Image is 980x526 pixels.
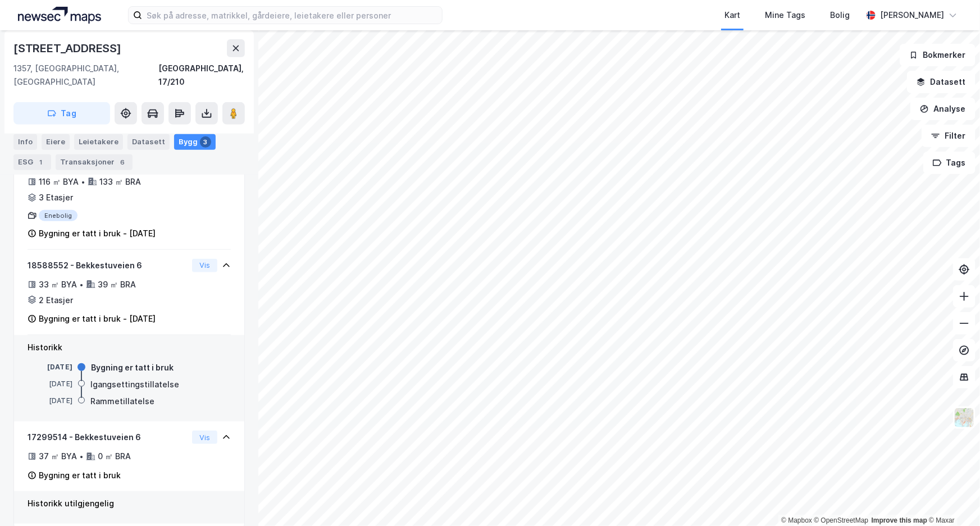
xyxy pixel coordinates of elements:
a: OpenStreetMap [814,516,869,524]
a: Mapbox [781,516,812,524]
a: Improve this map [872,516,927,524]
div: 18588552 - Bekkestuveien 6 [28,259,188,272]
div: 2 Etasjer [39,294,73,307]
button: Datasett [907,71,976,93]
div: [STREET_ADDRESS] [13,39,124,57]
input: Søk på adresse, matrikkel, gårdeiere, leietakere eller personer [142,7,442,24]
div: Kontrollprogram for chat [924,472,980,526]
div: Bygning er tatt i bruk [39,469,121,482]
div: Info [13,134,37,149]
button: Filter [922,125,976,147]
div: Historikk [28,341,231,354]
div: Bolig [830,8,850,22]
button: Vis [192,259,217,272]
img: Z [954,407,975,428]
iframe: Chat Widget [924,472,980,526]
div: 37 ㎡ BYA [39,450,77,463]
div: 39 ㎡ BRA [98,278,136,291]
div: ESG [13,154,51,170]
button: Tags [923,152,976,174]
div: [DATE] [28,379,72,389]
button: Bokmerker [900,44,976,66]
div: 3 Etasjer [39,191,73,204]
div: 116 ㎡ BYA [39,175,79,189]
div: Bygning er tatt i bruk - [DATE] [39,227,156,240]
div: 33 ㎡ BYA [39,278,77,291]
div: 17299514 - Bekkestuveien 6 [28,431,188,444]
div: 1357, [GEOGRAPHIC_DATA], [GEOGRAPHIC_DATA] [13,62,158,89]
div: Transaksjoner [56,154,133,170]
div: Bygning er tatt i bruk - [DATE] [39,312,156,326]
div: Datasett [127,134,170,149]
div: Eiere [42,134,70,149]
div: Bygg [174,134,216,149]
div: [PERSON_NAME] [880,8,944,22]
button: Analyse [910,98,976,120]
div: 3 [200,136,211,147]
div: Rammetillatelse [90,395,154,408]
div: Igangsettingstillatelse [90,378,179,391]
div: Leietakere [74,134,123,149]
div: 6 [117,156,128,167]
div: Kart [724,8,740,22]
div: Historikk utilgjengelig [28,497,231,510]
div: [DATE] [28,396,72,406]
button: Tag [13,102,110,125]
div: [GEOGRAPHIC_DATA], 17/210 [158,62,245,89]
div: Bygning er tatt i bruk [91,361,174,374]
div: [DATE] [28,362,72,372]
div: • [79,280,84,289]
div: • [79,452,84,461]
div: 0 ㎡ BRA [98,450,131,463]
div: • [81,177,85,186]
div: Mine Tags [765,8,805,22]
img: logo.a4113a55bc3d86da70a041830d287a7e.svg [18,7,101,24]
div: 1 [35,156,47,167]
div: 133 ㎡ BRA [99,175,141,189]
button: Vis [192,431,217,444]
